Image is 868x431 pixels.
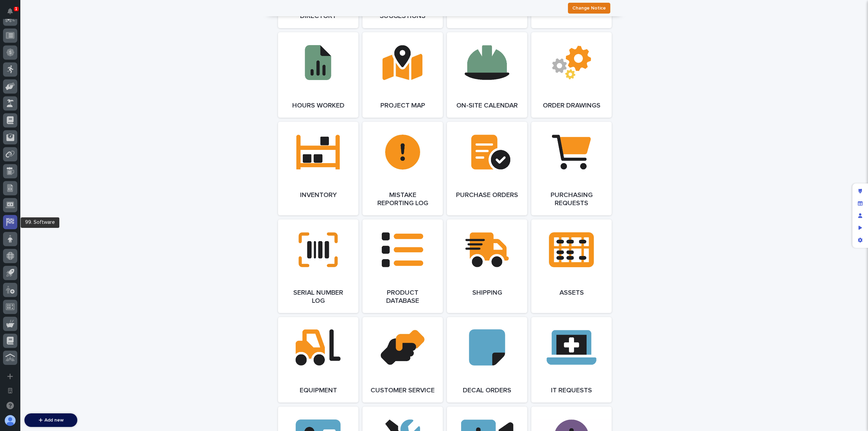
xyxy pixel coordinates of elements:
a: Product Database [362,219,443,313]
button: users-avatar [3,413,17,428]
div: We're available if you need us! [23,112,86,117]
a: Serial Number Log [278,219,358,313]
span: Change Notice [572,5,606,12]
a: Order Drawings [531,32,612,118]
div: Edit layout [854,185,866,197]
a: On-Site Calendar [447,32,527,118]
a: 📖Help Docs [4,83,40,95]
button: See all [105,127,123,135]
a: Purchasing Requests [531,122,612,215]
div: 📖 [7,86,12,92]
img: 1736555164131-43832dd5-751b-4058-ba23-39d91318e5a0 [7,105,19,117]
button: Change Notice [568,3,610,14]
a: 🔗Onboarding Call [40,83,89,95]
div: 🔗 [42,86,48,92]
p: Welcome 👋 [7,27,123,38]
a: Shipping [447,219,527,313]
div: App settings [854,234,866,246]
img: Jeff Miller [7,139,18,150]
button: Add a new app... [3,369,17,384]
span: • [56,145,59,151]
span: Pylon [67,160,82,165]
a: Mistake Reporting Log [362,122,443,215]
button: Open support chat [3,398,17,413]
button: Open workspace settings [3,384,17,398]
a: Hours Worked [278,32,358,118]
button: Add new [24,413,77,427]
div: Manage users [854,210,866,222]
div: Notifications1 [8,8,17,19]
a: Purchase Orders [447,122,527,215]
p: How can we help? [7,38,123,48]
a: Decal Orders [447,317,527,403]
div: Preview as [854,222,866,234]
a: Customer Service [362,317,443,403]
div: Past conversations [7,128,45,134]
a: Inventory [278,122,358,215]
a: Assets [531,219,612,313]
a: IT Requests [531,317,612,403]
img: Stacker [7,6,20,20]
a: Powered byPylon [48,160,82,165]
span: Onboarding Call [49,85,86,92]
span: Help Docs [14,85,37,92]
a: Project Map [362,32,443,118]
p: 1 [15,6,17,11]
span: [PERSON_NAME] [21,145,55,151]
div: Start new chat [23,105,111,112]
a: Equipment [278,317,358,403]
button: Start new chat [115,107,123,115]
span: [DATE] [60,145,74,151]
div: Manage fields and data [854,197,866,210]
button: Notifications [3,4,17,18]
